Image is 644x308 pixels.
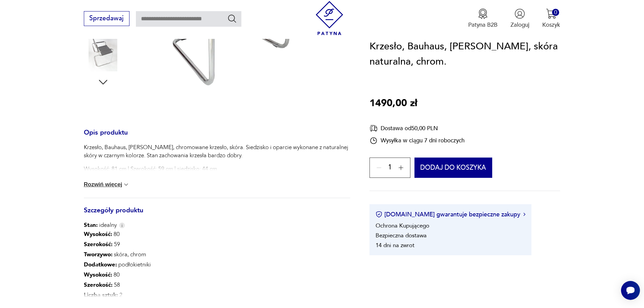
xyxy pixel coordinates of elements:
[84,239,232,250] p: 59
[312,1,347,35] img: Patyna - sklep z meblami i dekoracjami vintage
[84,16,129,22] a: Sprzedawaj
[369,124,378,133] img: Ikona dostawy
[84,270,232,280] p: 80
[478,8,488,19] img: Ikona medalu
[84,33,122,71] img: Zdjęcie produktu Krzesło, Bauhaus, M. Stam, skóra naturalna, chrom.
[84,251,113,258] b: Tworzywo :
[84,130,350,144] h3: Opis produktu
[369,137,464,145] div: Wysyłka w ciągu 7 dni roboczych
[621,281,640,300] iframe: Smartsupp widget button
[84,229,232,239] p: 80
[376,211,382,218] img: Ikona certyfikatu
[84,181,130,188] button: Rozwiń więcej
[84,221,98,229] b: Stan:
[510,8,529,29] button: Zaloguj
[376,222,429,230] li: Ochrona Kupującego
[542,21,560,29] p: Koszyk
[376,241,414,249] li: 14 dni na zwrot
[84,240,113,248] b: Szerokość :
[468,8,498,29] button: Patyna B2B
[84,291,118,299] b: Liczba sztuk :
[227,14,237,23] button: Szukaj
[388,165,392,171] span: 1
[123,181,129,188] img: chevron down
[376,232,427,239] li: Bezpieczna dostawa
[369,96,417,111] p: 1490,00 zł
[369,124,464,133] div: Dostawa od 50,00 PLN
[468,8,498,29] a: Ikona medaluPatyna B2B
[515,8,525,19] img: Ikonka użytkownika
[84,280,232,290] p: 58
[414,158,493,178] button: Dodaj do koszyka
[546,8,556,19] img: Ikona koszyka
[84,261,117,268] b: Dodatkowe :
[84,143,350,160] p: Krzesło, Bauhaus, [PERSON_NAME], chromowane krzesło, skóra. Siedzisko i oparcie wykonane z natura...
[376,210,525,219] button: [DOMAIN_NAME] gwarantuje bezpieczne zakupy
[84,271,112,279] b: Wysokość :
[84,165,350,173] p: Wysokość: 81 cm | Szerokość: 59 cm | siedzisko: 44 cm
[84,11,129,26] button: Sprzedawaj
[523,213,525,216] img: Ikona strzałki w prawo
[84,281,113,289] b: Szerokość :
[552,9,559,16] div: 0
[84,250,232,260] p: skóra, chrom
[119,222,125,228] img: Info icon
[84,260,232,270] p: podłokietniki
[84,221,117,229] span: idealny
[84,290,232,300] p: 2
[84,230,112,238] b: Wysokość :
[84,208,350,221] h3: Szczegóły produktu
[369,39,560,70] h1: Krzesło, Bauhaus, [PERSON_NAME], skóra naturalna, chrom.
[510,21,529,29] p: Zaloguj
[468,21,498,29] p: Patyna B2B
[542,8,560,29] button: 0Koszyk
